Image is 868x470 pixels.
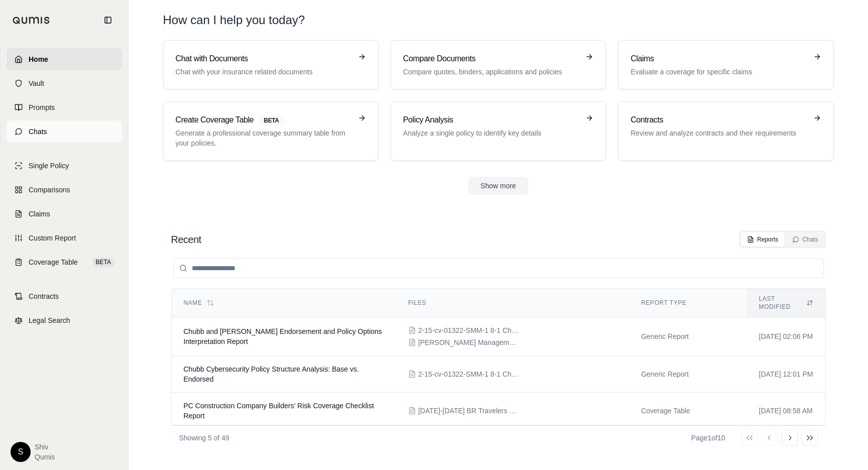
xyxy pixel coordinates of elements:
td: Coverage Table [629,393,747,429]
h3: Chat with Documents [176,53,352,65]
a: Single Policy [7,155,122,177]
h3: Contracts [631,114,807,126]
p: Compare quotes, binders, applications and policies [403,67,579,77]
span: Coverage Table [29,257,78,267]
h3: Policy Analysis [403,114,579,126]
a: Coverage TableBETA [7,251,122,273]
span: Vault [29,78,44,88]
a: Comparisons [7,179,122,201]
h3: Claims [631,53,807,65]
span: Prompts [29,102,55,112]
span: Shiv [35,442,55,452]
span: 2024-2026 BR Travelers Policy QT-660-6T156565-TIL-24.pdf [418,406,519,416]
h1: How can I help you today? [163,12,834,28]
span: Chubb and Beazley Endorsement and Policy Options Interpretation Report [184,327,382,345]
a: Compare DocumentsCompare quotes, binders, applications and policies [391,40,606,89]
h3: Create Coverage Table [176,114,352,126]
span: Chubb Cybersecurity Policy Structure Analysis: Base vs. Endorsed [184,365,359,383]
div: S [11,442,31,462]
span: Contracts [29,291,59,301]
span: Custom Report [29,233,76,243]
p: Showing 5 of 49 [179,433,229,443]
div: Name [184,299,384,307]
span: Legal Search [29,315,70,325]
span: Chats [29,127,47,137]
td: [DATE] 08:58 AM [747,393,825,429]
div: Page 1 of 10 [691,433,725,443]
a: Claims [7,203,122,225]
span: Claims [29,209,50,219]
img: Qumis Logo [13,17,50,24]
a: Contracts [7,285,122,307]
h2: Recent [171,232,201,247]
a: Chat with DocumentsChat with your insurance related documents [163,40,379,89]
a: Chats [7,121,122,143]
span: Qumis [35,452,55,462]
button: Chats [786,232,824,247]
td: Generic Report [629,356,747,393]
span: Beazley Management Liability.pdf [418,337,519,347]
span: BETA [93,257,114,267]
a: Create Coverage TableBETAGenerate a professional coverage summary table from your policies. [163,101,379,161]
p: Review and analyze contracts and their requirements [631,128,807,138]
span: 2-15-cv-01322-SMM-1 8-1 Chubb Cyber2.pdf [418,369,519,379]
a: Prompts [7,96,122,119]
span: Home [29,54,48,64]
div: Last modified [759,295,813,311]
td: [DATE] 12:01 PM [747,356,825,393]
th: Report Type [629,289,747,317]
td: Generic Report [629,317,747,356]
div: Reports [747,236,778,244]
a: Legal Search [7,309,122,331]
a: Vault [7,72,122,94]
a: ContractsReview and analyze contracts and their requirements [618,101,833,161]
span: Comparisons [29,185,70,195]
th: Files [396,289,629,317]
p: Generate a professional coverage summary table from your policies. [176,128,352,148]
button: Collapse sidebar [100,12,116,28]
a: Custom Report [7,227,122,249]
span: Single Policy [29,161,69,171]
span: 2-15-cv-01322-SMM-1 8-1 Chubb Cyber2.pdf [418,325,519,335]
a: ClaimsEvaluate a coverage for specific claims [618,40,833,89]
p: Analyze a single policy to identify key details [403,128,579,138]
div: Chats [792,236,818,244]
p: Evaluate a coverage for specific claims [631,67,807,77]
h3: Compare Documents [403,53,579,65]
button: Reports [741,232,784,247]
span: BETA [258,115,285,126]
span: PC Construction Company Builders' Risk Coverage Checklist Report [184,402,374,420]
a: Policy AnalysisAnalyze a single policy to identify key details [391,101,606,161]
a: Home [7,48,122,70]
button: Show more [468,177,528,195]
td: [DATE] 02:06 PM [747,317,825,356]
p: Chat with your insurance related documents [176,67,352,77]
